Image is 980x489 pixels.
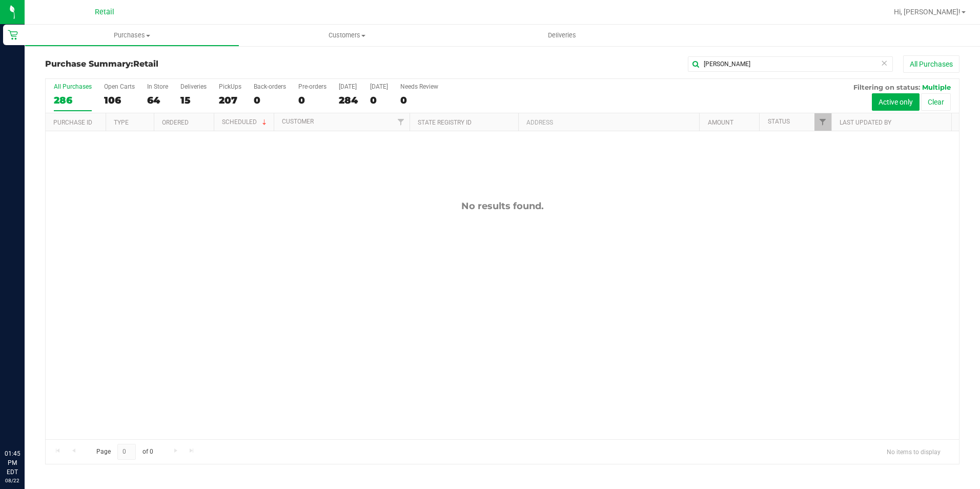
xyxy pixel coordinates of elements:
[5,449,20,477] p: 01:45 PM EDT
[254,83,286,90] div: Back-orders
[147,94,168,106] div: 64
[95,8,114,16] span: Retail
[282,118,314,125] a: Customer
[370,83,388,90] div: [DATE]
[814,113,831,131] a: Filter
[45,59,350,69] h3: Purchase Summary:
[840,119,891,126] a: Last Updated By
[400,83,438,90] div: Needs Review
[162,119,189,126] a: Ordered
[339,94,358,106] div: 284
[688,56,893,72] input: Search Purchase ID, Original ID, State Registry ID or Customer Name...
[879,444,949,459] span: No items to display
[400,94,438,106] div: 0
[922,83,951,91] span: Multiple
[222,118,269,126] a: Scheduled
[239,31,454,40] span: Customers
[219,83,241,90] div: PickUps
[768,118,790,125] a: Status
[853,83,920,91] span: Filtering on status:
[180,94,207,106] div: 15
[8,30,18,40] inline-svg: Retail
[921,93,951,111] button: Clear
[46,200,959,212] div: No results found.
[298,94,326,106] div: 0
[25,25,239,46] a: Purchases
[104,94,135,106] div: 106
[53,119,92,126] a: Purchase ID
[25,31,239,40] span: Purchases
[254,94,286,106] div: 0
[180,83,207,90] div: Deliveries
[872,93,920,111] button: Active only
[393,113,410,131] a: Filter
[534,31,590,40] span: Deliveries
[339,83,358,90] div: [DATE]
[455,25,669,46] a: Deliveries
[518,113,699,131] th: Address
[894,8,961,16] span: Hi, [PERSON_NAME]!
[54,94,92,106] div: 286
[104,83,135,90] div: Open Carts
[133,59,158,69] span: Retail
[30,405,43,418] iframe: Resource center unread badge
[5,477,20,484] p: 08/22
[708,119,733,126] a: Amount
[298,83,326,90] div: Pre-orders
[370,94,388,106] div: 0
[239,25,454,46] a: Customers
[881,56,888,70] span: Clear
[219,94,241,106] div: 207
[147,83,168,90] div: In Store
[418,119,472,126] a: State Registry ID
[903,55,959,73] button: All Purchases
[54,83,92,90] div: All Purchases
[88,444,161,460] span: Page of 0
[10,407,41,438] iframe: Resource center
[114,119,129,126] a: Type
